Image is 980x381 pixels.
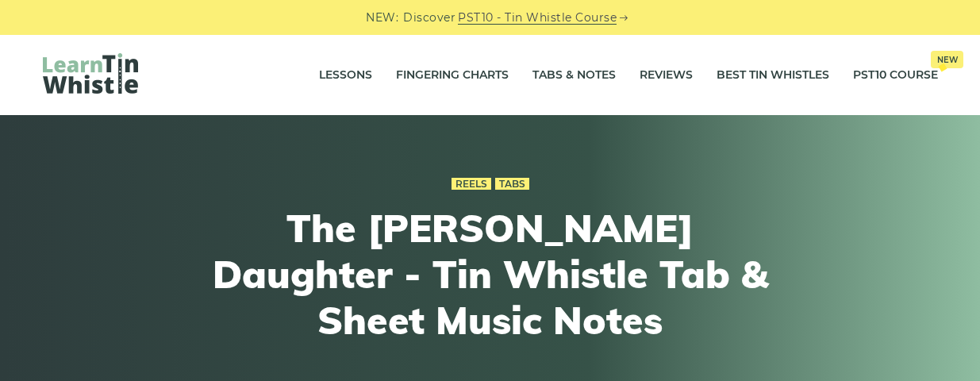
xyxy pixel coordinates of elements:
[640,56,693,95] a: Reviews
[532,56,616,95] a: Tabs & Notes
[43,53,138,94] img: LearnTinWhistle.com
[853,56,938,95] a: PST10 CourseNew
[495,178,529,190] a: Tabs
[931,51,963,68] span: New
[198,206,782,343] h1: The [PERSON_NAME] Daughter - Tin Whistle Tab & Sheet Music Notes
[319,56,372,95] a: Lessons
[452,178,491,190] a: Reels
[396,56,509,95] a: Fingering Charts
[717,56,829,95] a: Best Tin Whistles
